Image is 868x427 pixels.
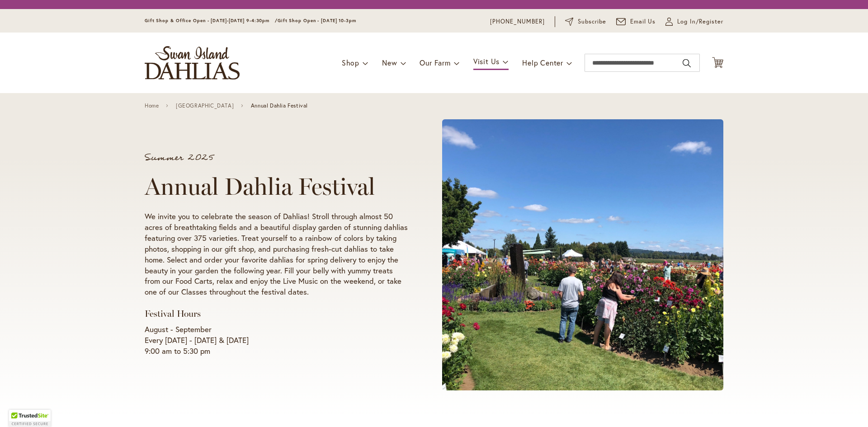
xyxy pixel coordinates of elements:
span: Log In/Register [677,17,723,26]
span: Email Us [630,17,656,26]
span: Subscribe [578,17,606,26]
p: August - September Every [DATE] - [DATE] & [DATE] 9:00 am to 5:30 pm [145,324,408,357]
a: store logo [145,46,240,80]
span: Shop [342,58,359,67]
a: Email Us [616,17,656,26]
a: Subscribe [565,17,606,26]
a: [GEOGRAPHIC_DATA] [176,103,234,109]
p: We invite you to celebrate the season of Dahlias! Stroll through almost 50 acres of breathtaking ... [145,211,408,298]
span: Annual Dahlia Festival [251,103,308,109]
button: Search [683,56,691,70]
a: [PHONE_NUMBER] [490,17,545,26]
div: TrustedSite Certified [9,410,51,427]
span: Visit Us [473,56,500,66]
span: Gift Shop & Office Open - [DATE]-[DATE] 9-4:30pm / [145,18,278,23]
a: Log In/Register [665,17,723,26]
p: Summer 2025 [145,153,408,162]
span: Our Farm [420,58,450,67]
h3: Festival Hours [145,308,408,319]
span: Gift Shop Open - [DATE] 10-3pm [278,18,356,23]
h1: Annual Dahlia Festival [145,173,408,200]
a: Home [145,103,159,109]
span: Help Center [522,58,563,67]
span: New [382,58,397,67]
